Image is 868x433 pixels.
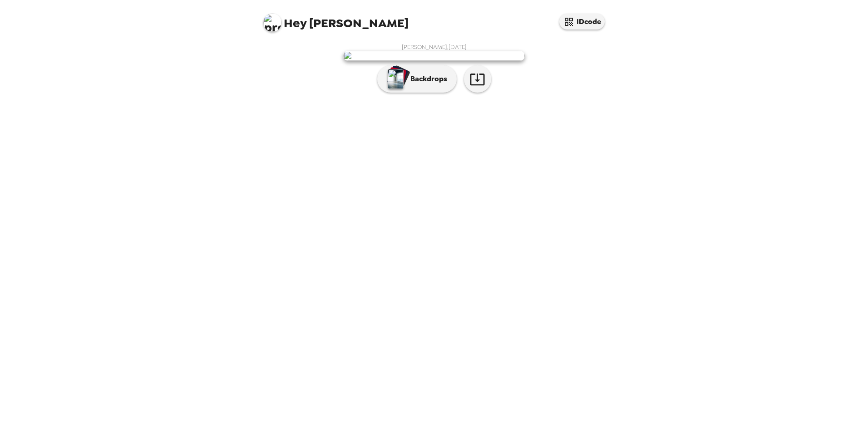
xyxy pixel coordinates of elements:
button: Backdrops [377,65,457,93]
span: [PERSON_NAME] [263,9,409,30]
button: IDcode [559,14,605,30]
span: [PERSON_NAME] , [DATE] [402,43,467,51]
img: profile pic [263,14,281,32]
img: user [343,51,525,61]
span: Hey [284,15,306,31]
p: Backdrops [406,74,447,84]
